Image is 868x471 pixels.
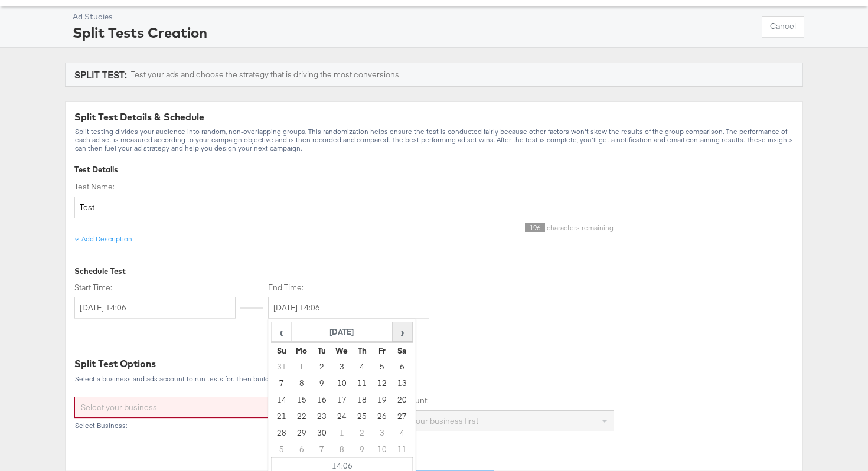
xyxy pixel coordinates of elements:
div: Schedule Test [74,266,614,277]
td: 18 [352,392,372,408]
td: 11 [352,375,372,392]
div: Split Test Details & Schedule [74,110,794,124]
td: 5 [272,441,292,458]
td: 14 [272,392,292,408]
div: Split Tests Creation [73,22,207,42]
div: Split Test Options [74,357,794,371]
label: Select Ads Account: [355,395,614,406]
td: 8 [292,375,312,392]
td: 23 [312,408,332,425]
td: 8 [332,441,352,458]
div: Select your business [75,397,332,417]
button: Cancel [762,16,804,37]
label: Test Name: [74,181,614,192]
span: ‹ [272,323,291,341]
div: Add Description [74,234,132,244]
td: 6 [292,441,312,458]
td: 21 [272,408,292,425]
div: Split testing divides your audience into random, non-overlapping groups. This randomization helps... [74,127,794,152]
td: 9 [312,375,332,392]
span: 196 [525,223,545,232]
div: Test your ads and choose the strategy that is driving the most conversions [131,69,399,80]
td: 2 [352,425,372,441]
div: Ad Studies [73,11,207,22]
td: 1 [332,425,352,441]
td: 10 [372,441,392,458]
td: 22 [292,408,312,425]
div: Select a business and ads account to run tests for. Then build your test control. [74,375,794,383]
th: Mo [292,342,312,359]
th: Tu [312,342,332,359]
td: 13 [392,375,412,392]
td: 7 [312,441,332,458]
td: 28 [272,425,292,441]
td: 10 [332,375,352,392]
td: 4 [352,359,372,375]
td: 16 [312,392,332,408]
div: Please select your business first [355,411,613,431]
div: SPLIT TEST: [74,68,127,81]
div: Select Business: [74,421,333,430]
td: 9 [352,441,372,458]
td: 3 [372,425,392,441]
input: Enter test name [74,197,614,218]
td: 29 [292,425,312,441]
td: 6 [392,359,412,375]
th: We [332,342,352,359]
td: 5 [372,359,392,375]
label: End Time: [244,282,434,293]
div: characters remaining [74,223,614,232]
td: 24 [332,408,352,425]
td: 27 [392,408,412,425]
td: 11 [392,441,412,458]
th: Sa [392,342,412,359]
th: Th [352,342,372,359]
td: 17 [332,392,352,408]
div: Add Description [81,234,132,244]
td: 1 [292,359,312,375]
th: [DATE] [292,322,393,342]
td: 25 [352,408,372,425]
td: 15 [292,392,312,408]
td: 12 [372,375,392,392]
td: 3 [332,359,352,375]
th: Su [272,342,292,359]
td: 31 [272,359,292,375]
label: Start Time: [74,282,236,293]
td: 30 [312,425,332,441]
span: › [393,323,412,341]
div: Test Details [74,164,794,175]
td: 26 [372,408,392,425]
th: Fr [372,342,392,359]
td: 7 [272,375,292,392]
td: 4 [392,425,412,441]
td: 20 [392,392,412,408]
td: 2 [312,359,332,375]
td: 19 [372,392,392,408]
